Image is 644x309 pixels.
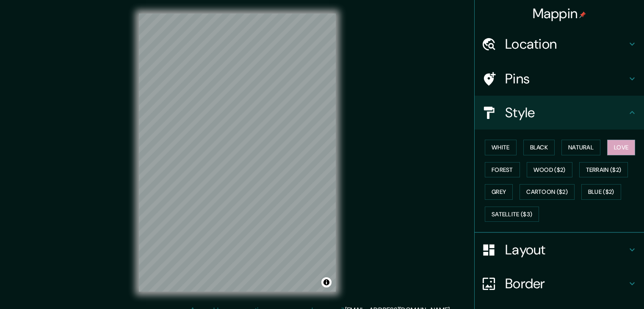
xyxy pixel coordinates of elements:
[505,241,627,258] h4: Layout
[485,140,517,155] button: White
[569,276,635,300] iframe: Help widget launcher
[505,104,627,121] h4: Style
[475,267,644,301] div: Border
[475,233,644,267] div: Layout
[505,36,627,52] h4: Location
[581,184,621,200] button: Blue ($2)
[523,140,555,155] button: Black
[579,162,628,178] button: Terrain ($2)
[485,207,539,222] button: Satellite ($3)
[485,184,513,200] button: Grey
[139,14,336,292] canvas: Map
[475,27,644,61] div: Location
[475,62,644,96] div: Pins
[561,140,600,155] button: Natural
[520,184,575,200] button: Cartoon ($2)
[607,140,635,155] button: Love
[505,70,627,87] h4: Pins
[505,275,627,292] h4: Border
[533,5,586,22] h4: Mappin
[485,162,520,178] button: Forest
[475,96,644,130] div: Style
[579,11,586,18] img: pin-icon.png
[321,277,332,287] button: Toggle attribution
[527,162,572,178] button: Wood ($2)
